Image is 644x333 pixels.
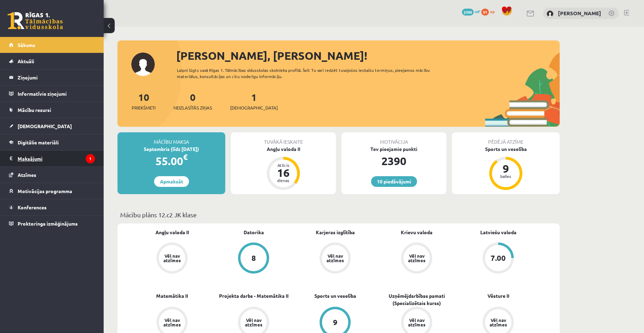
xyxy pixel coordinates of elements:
[401,229,433,236] a: Krievu valoda
[132,104,155,111] span: Priekšmeti
[86,154,95,163] i: 1
[18,123,72,129] span: [DEMOGRAPHIC_DATA]
[117,132,225,145] div: Mācību maksa
[183,152,188,162] span: €
[371,176,417,187] a: 10 piedāvājumi
[231,145,336,191] a: Angļu valoda II Atlicis 16 dienas
[231,145,336,153] div: Angļu valoda II
[117,153,225,169] div: 55.00
[18,69,95,85] legend: Ziņojumi
[341,145,446,153] div: Tev pieejamie punkti
[558,10,601,17] a: [PERSON_NAME]
[18,139,59,145] span: Digitālie materiāli
[162,318,182,327] div: Vēl nav atzīmes
[457,242,539,275] a: 7.00
[8,12,63,29] a: Rīgas 1. Tālmācības vidusskola
[9,102,95,118] a: Mācību resursi
[18,86,95,102] legend: Informatīvie ziņojumi
[273,178,294,182] div: dienas
[273,167,294,178] div: 16
[273,163,294,167] div: Atlicis
[481,9,489,16] span: 91
[213,242,294,275] a: 8
[9,199,95,215] a: Konferences
[325,254,345,263] div: Vēl nav atzīmes
[9,183,95,199] a: Motivācijas programma
[9,216,95,231] a: Proktoringa izmēģinājums
[244,229,264,236] a: Datorika
[132,91,155,111] a: 10Priekšmeti
[9,37,95,53] a: Sākums
[18,188,72,194] span: Motivācijas programma
[9,53,95,69] a: Aktuāli
[475,9,480,14] span: mP
[162,254,182,263] div: Vēl nav atzīmes
[154,176,189,187] a: Apmaksāt
[155,229,189,236] a: Angļu valoda II
[547,10,553,17] img: Rauls Sakne
[244,318,263,327] div: Vēl nav atzīmes
[176,47,560,64] div: [PERSON_NAME], [PERSON_NAME]!
[18,172,36,178] span: Atzīmes
[407,318,426,327] div: Vēl nav atzīmes
[489,318,508,327] div: Vēl nav atzīmes
[230,91,278,111] a: 1[DEMOGRAPHIC_DATA]
[252,254,256,262] div: 8
[491,254,506,262] div: 7.00
[376,242,457,275] a: Vēl nav atzīmes
[219,292,288,299] a: Projekta darbs - Matemātika II
[495,174,516,178] div: balles
[117,145,225,153] div: Septembris (līdz [DATE])
[18,151,95,166] legend: Maksājumi
[231,132,336,145] div: Tuvākā ieskaite
[18,42,35,48] span: Sākums
[452,132,560,145] div: Pēdējā atzīme
[18,107,51,113] span: Mācību resursi
[156,292,188,299] a: Matemātika II
[173,104,212,111] span: Neizlasītās ziņas
[9,134,95,150] a: Digitālie materiāli
[462,9,474,16] span: 2390
[376,292,457,307] a: Uzņēmējdarbības pamati (Specializētais kurss)
[333,318,338,326] div: 9
[18,220,78,227] span: Proktoringa izmēģinājums
[452,145,560,153] div: Sports un veselība
[18,204,47,210] span: Konferences
[462,9,480,14] a: 2390 mP
[495,163,516,174] div: 9
[9,118,95,134] a: [DEMOGRAPHIC_DATA]
[314,292,356,299] a: Sports un veselība
[452,145,560,191] a: Sports un veselība 9 balles
[480,229,517,236] a: Latviešu valoda
[177,67,442,79] div: Laipni lūgts savā Rīgas 1. Tālmācības vidusskolas skolnieka profilā. Šeit Tu vari redzēt tuvojošo...
[131,242,213,275] a: Vēl nav atzīmes
[487,292,509,299] a: Vēsture II
[341,132,446,145] div: Motivācija
[294,242,376,275] a: Vēl nav atzīmes
[481,9,498,14] a: 91 xp
[230,104,278,111] span: [DEMOGRAPHIC_DATA]
[9,151,95,166] a: Maksājumi1
[173,91,212,111] a: 0Neizlasītās ziņas
[9,69,95,85] a: Ziņojumi
[120,210,557,219] p: Mācību plāns 12.c2 JK klase
[9,167,95,183] a: Atzīmes
[316,229,355,236] a: Karjeras izglītība
[9,86,95,102] a: Informatīvie ziņojumi
[341,153,446,169] div: 2390
[18,58,34,64] span: Aktuāli
[407,254,426,263] div: Vēl nav atzīmes
[490,9,494,14] span: xp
